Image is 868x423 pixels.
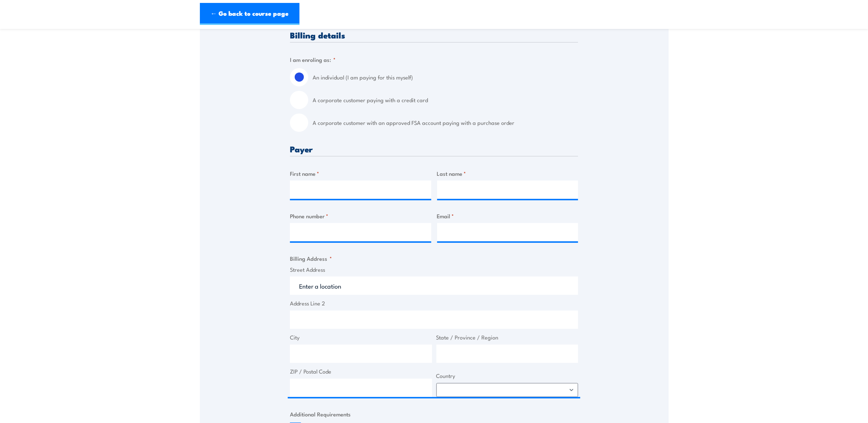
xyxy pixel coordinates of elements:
[437,212,578,220] label: Email
[313,114,578,132] label: A corporate customer with an approved FSA account paying with a purchase order
[290,367,432,376] label: ZIP / Postal Code
[200,3,299,25] a: ← Go back to course page
[290,254,332,263] legend: Billing Address
[313,68,578,86] label: An individual (I am paying for this myself)
[290,299,578,308] label: Address Line 2
[437,169,578,178] label: Last name
[436,372,578,380] label: Country
[290,410,351,418] legend: Additional Requirements
[313,91,578,109] label: A corporate customer paying with a credit card
[290,266,578,274] label: Street Address
[290,55,336,64] legend: I am enroling as:
[290,31,578,39] h3: Billing details
[290,333,432,342] label: City
[290,145,578,153] h3: Payer
[290,169,431,178] label: First name
[290,212,431,220] label: Phone number
[290,277,578,295] input: Enter a location
[436,333,578,342] label: State / Province / Region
